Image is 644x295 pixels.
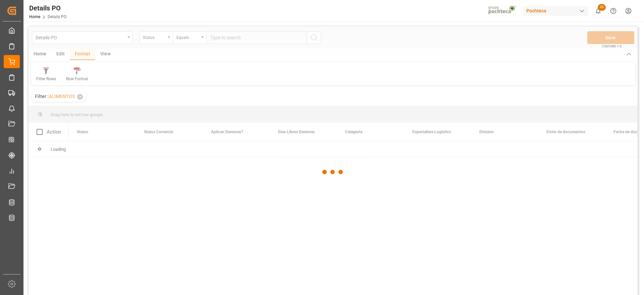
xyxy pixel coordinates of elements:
a: Home [29,14,40,19]
span: 23 [598,4,606,11]
img: pochtecaImg.jpg_1689854062.jpg [486,5,519,17]
div: Details PO [29,3,66,13]
button: Pochteca [524,4,591,17]
button: show 23 new notifications [591,3,606,18]
div: Pochteca [524,6,588,16]
button: Help Center [606,3,621,18]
